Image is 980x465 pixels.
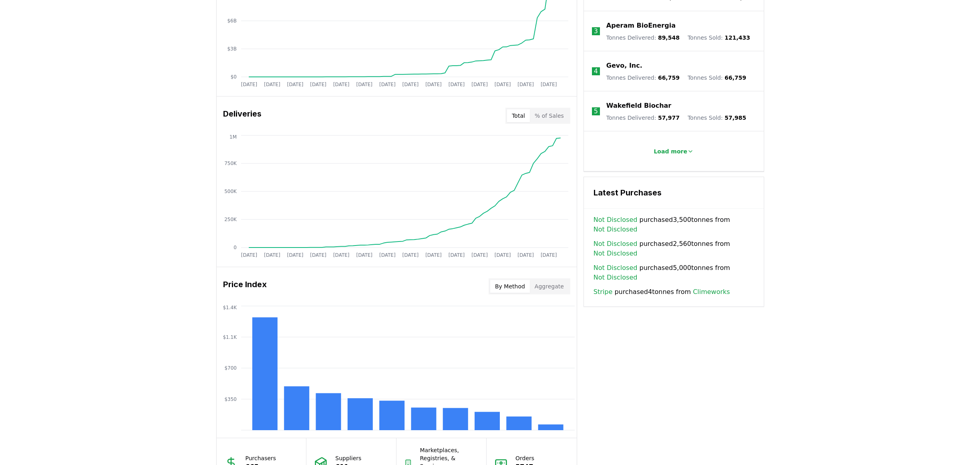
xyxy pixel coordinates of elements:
[471,252,488,258] tspan: [DATE]
[246,454,276,462] p: Purchasers
[402,82,419,87] tspan: [DATE]
[658,74,680,81] span: 66,759
[647,143,700,159] button: Load more
[379,252,396,258] tspan: [DATE]
[224,189,237,194] tspan: 500K
[594,263,754,282] span: purchased 5,000 tonnes from
[490,280,530,293] button: By Method
[494,82,511,87] tspan: [DATE]
[594,287,730,297] span: purchased 4 tonnes from
[448,252,465,258] tspan: [DATE]
[224,161,237,166] tspan: 750K
[540,252,557,258] tspan: [DATE]
[224,397,237,402] tspan: $350
[233,245,237,250] tspan: 0
[335,454,361,462] p: Suppliers
[594,239,638,249] a: Not Disclosed
[230,74,236,80] tspan: $0
[594,287,612,297] a: Stripe
[287,252,303,258] tspan: [DATE]
[425,82,442,87] tspan: [DATE]
[688,34,750,42] p: Tonnes Sold :
[425,252,442,258] tspan: [DATE]
[594,107,598,116] p: 5
[356,82,372,87] tspan: [DATE]
[264,82,280,87] tspan: [DATE]
[241,82,257,87] tspan: [DATE]
[517,82,534,87] tspan: [DATE]
[658,34,680,41] span: 89,548
[223,278,267,294] h3: Price Index
[241,252,257,258] tspan: [DATE]
[688,74,746,82] p: Tonnes Sold :
[227,46,237,52] tspan: $3B
[606,114,680,122] p: Tonnes Delivered :
[333,252,349,258] tspan: [DATE]
[287,82,303,87] tspan: [DATE]
[310,252,326,258] tspan: [DATE]
[594,26,598,36] p: 3
[356,252,372,258] tspan: [DATE]
[594,215,638,225] a: Not Disclosed
[530,109,569,122] button: % of Sales
[224,217,237,222] tspan: 250K
[693,287,730,297] a: Climeworks
[724,34,750,41] span: 121,433
[606,21,676,30] a: Aperam BioEnergia
[224,365,237,371] tspan: $700
[658,115,680,121] span: 57,977
[264,252,280,258] tspan: [DATE]
[724,115,746,121] span: 57,985
[229,134,237,140] tspan: 1M
[507,109,530,122] button: Total
[594,66,598,76] p: 4
[594,273,638,282] a: Not Disclosed
[333,82,349,87] tspan: [DATE]
[594,187,754,199] h3: Latest Purchases
[530,280,569,293] button: Aggregate
[540,82,557,87] tspan: [DATE]
[448,82,465,87] tspan: [DATE]
[594,263,638,273] a: Not Disclosed
[515,454,534,462] p: Orders
[606,74,680,82] p: Tonnes Delivered :
[494,252,511,258] tspan: [DATE]
[223,334,237,340] tspan: $1.1K
[724,74,746,81] span: 66,759
[606,61,642,70] a: Gevo, Inc.
[223,305,237,310] tspan: $1.4K
[654,147,687,155] p: Load more
[517,252,534,258] tspan: [DATE]
[594,215,754,234] span: purchased 3,500 tonnes from
[227,18,237,24] tspan: $6B
[223,108,262,124] h3: Deliveries
[594,249,638,258] a: Not Disclosed
[402,252,419,258] tspan: [DATE]
[594,225,638,234] a: Not Disclosed
[310,82,326,87] tspan: [DATE]
[606,101,671,111] a: Wakefield Biochar
[606,34,680,42] p: Tonnes Delivered :
[594,239,754,258] span: purchased 2,560 tonnes from
[471,82,488,87] tspan: [DATE]
[379,82,396,87] tspan: [DATE]
[688,114,746,122] p: Tonnes Sold :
